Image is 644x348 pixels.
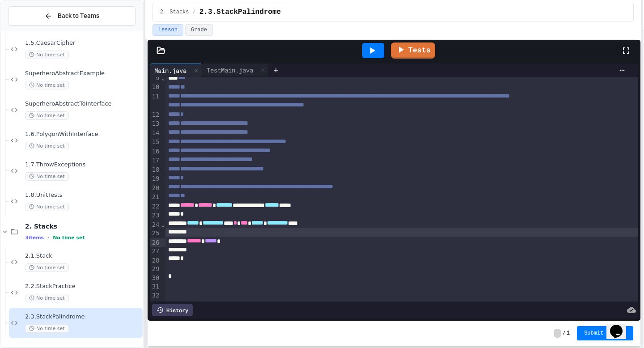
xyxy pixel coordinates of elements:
[25,70,141,77] span: SuperheroAbstractExample
[150,92,161,110] div: 11
[150,202,161,211] div: 22
[150,238,161,247] div: 26
[150,119,161,128] div: 13
[161,74,165,81] span: Fold line
[150,147,161,156] div: 16
[150,211,161,220] div: 23
[150,184,161,193] div: 20
[25,51,69,59] span: No time set
[199,7,281,17] span: 2.3.StackPalindrome
[150,129,161,138] div: 14
[25,111,69,120] span: No time set
[25,172,69,181] span: No time set
[185,24,213,36] button: Grade
[563,330,566,337] span: /
[25,313,141,321] span: 2.3.StackPalindrome
[391,42,435,59] a: Tests
[153,24,183,36] button: Lesson
[606,312,635,339] iframe: chat widget
[150,174,161,183] div: 19
[25,222,141,230] span: 2. Stacks
[150,291,161,300] div: 32
[554,329,561,338] span: -
[58,11,99,21] span: Back to Teams
[150,256,161,265] div: 28
[25,142,69,150] span: No time set
[25,100,141,108] span: SuperheroAbstractToInterface
[150,274,161,283] div: 30
[150,110,161,119] div: 12
[25,235,44,241] span: 3 items
[8,6,136,25] button: Back to Teams
[150,83,161,92] div: 10
[584,330,626,337] span: Submit Answer
[25,252,141,260] span: 2.1.Stack
[25,283,141,290] span: 2.2.StackPractice
[150,74,161,83] div: 9
[150,221,161,229] div: 24
[577,326,633,340] button: Submit Answer
[150,229,161,238] div: 25
[202,64,269,77] div: TestMain.java
[150,138,161,147] div: 15
[53,235,85,241] span: No time set
[25,263,69,272] span: No time set
[150,265,161,274] div: 29
[25,203,69,211] span: No time set
[25,294,69,302] span: No time set
[150,64,202,77] div: Main.java
[150,193,161,202] div: 21
[193,8,196,16] span: /
[150,247,161,256] div: 27
[25,161,141,169] span: 1.7.ThrowExceptions
[25,39,141,47] span: 1.5.CaesarCipher
[47,234,49,241] span: •
[25,191,141,199] span: 1.8.UnitTests
[160,8,189,16] span: 2. Stacks
[150,282,161,291] div: 31
[150,166,161,174] div: 18
[150,66,191,75] div: Main.java
[25,131,141,138] span: 1.6.PolygonWithInterface
[161,221,165,228] span: Fold line
[25,324,69,333] span: No time set
[567,330,570,337] span: 1
[152,304,193,316] div: History
[150,156,161,165] div: 17
[202,65,258,75] div: TestMain.java
[25,81,69,89] span: No time set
